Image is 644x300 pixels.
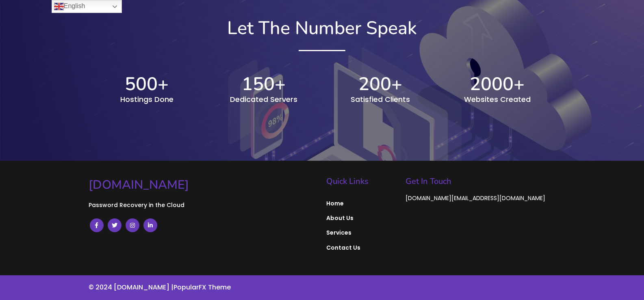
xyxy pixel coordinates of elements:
span: Contact Us [326,244,397,251]
span: Satisfied Clients [351,94,410,104]
span: Dedicated Servers [230,94,297,104]
span: Websites Created [464,94,531,104]
h2: Let The Number Speak [89,17,556,39]
span: Home [326,200,397,207]
a: Services [326,225,397,240]
a: PopularFX Theme [173,283,231,292]
span: + [391,72,402,97]
a: [DOMAIN_NAME] [89,177,318,193]
span: 2000 [470,72,514,97]
a: Home [326,196,397,211]
span: 200 [358,72,391,97]
span: + [514,72,525,97]
h5: Quick Links [326,177,397,186]
p: Password Recovery in the Cloud [89,199,318,211]
span: 150 [242,72,275,97]
a: About Us [326,211,397,225]
span: + [158,72,169,97]
span: Hostings Done [120,94,173,104]
span: + [275,72,286,97]
h5: Get In Touch [405,177,556,186]
a: © 2024 [DOMAIN_NAME] | [89,283,173,292]
span: 500 [125,72,158,97]
span: [DOMAIN_NAME][EMAIL_ADDRESS][DOMAIN_NAME] [405,194,545,202]
span: Services [326,229,397,236]
a: Contact Us [326,240,397,255]
a: [DOMAIN_NAME][EMAIL_ADDRESS][DOMAIN_NAME] [405,194,545,203]
img: en [54,2,64,11]
span: About Us [326,214,397,222]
